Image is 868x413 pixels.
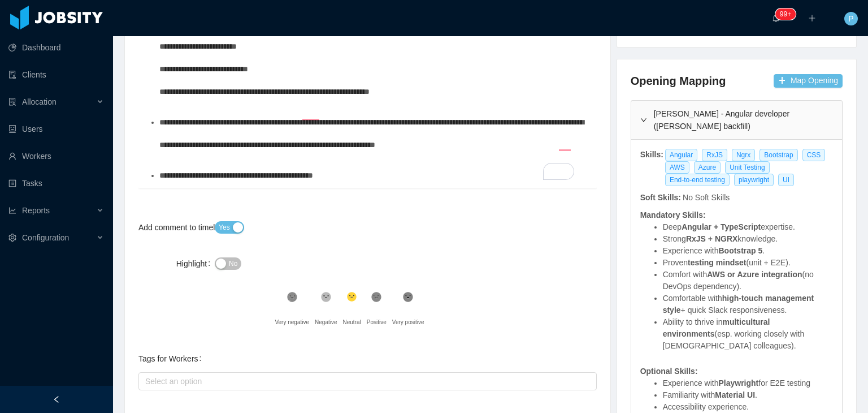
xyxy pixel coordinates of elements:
strong: multicultural environments [663,317,770,338]
li: Accessibility experience. [663,401,833,413]
span: UI [778,174,794,186]
li: Proven (unit + E2E). [663,257,833,269]
strong: Soft Skills: [640,193,681,202]
li: Ability to thrive in (esp. working closely with [DEMOGRAPHIC_DATA] colleagues). [663,316,833,352]
strong: Optional Skills: [640,367,698,376]
i: icon: solution [8,98,16,106]
li: Familiarity with . [663,389,833,401]
i: icon: bell [772,14,780,22]
i: icon: line-chart [8,206,16,214]
a: icon: robotUsers [8,118,104,140]
span: Unit Testing [725,161,769,174]
strong: high-touch management style [663,294,814,315]
span: No [229,258,237,269]
span: CSS [802,149,826,161]
label: Tags for Workers [138,354,206,363]
span: Configuration [22,233,69,242]
span: Reports [22,206,50,215]
strong: Bootstrap 5 [718,246,762,255]
label: Add comment to timeline? [138,223,238,232]
span: P [848,12,853,25]
a: icon: profileTasks [8,172,104,195]
a: icon: pie-chartDashboard [8,36,104,59]
li: Deep expertise. [663,221,833,233]
i: icon: plus [808,14,816,22]
li: Experience with . [663,245,833,257]
strong: Playwright [718,378,758,388]
span: Yes [219,222,230,233]
strong: Mandatory Skills: [640,210,706,220]
span: Ngrx [732,149,755,161]
strong: Skills: [640,150,663,159]
h4: Opening Mapping [631,73,726,89]
i: icon: right [640,117,647,123]
div: Neutral [343,311,361,334]
button: icon: plusMap Opening [774,74,843,88]
span: playwright [734,174,774,186]
li: Strong knowledge. [663,233,833,245]
li: Comfortable with + quick Slack responsiveness. [663,292,833,316]
div: Positive [367,311,387,334]
li: Experience with for E2E testing [663,377,833,389]
span: RxJS [702,149,727,161]
strong: testing mindset [688,258,746,267]
input: Tags for Workers [142,375,148,388]
i: icon: setting [8,234,16,242]
span: Angular [665,149,697,161]
strong: Angular + TypeScript [682,222,761,231]
span: Bootstrap [759,149,797,161]
a: icon: auditClients [8,63,104,86]
div: Select an option [145,376,585,387]
div: icon: right[PERSON_NAME] - Angular developer ([PERSON_NAME] backfill) [631,101,842,139]
div: Negative [315,311,337,334]
span: Azure [694,161,721,174]
div: Very negative [275,311,309,334]
strong: Material UI [715,390,755,399]
span: AWS [665,161,689,174]
strong: RxJS + NGRX [686,234,737,243]
span: Allocation [22,97,57,106]
label: Highlight [176,259,215,268]
a: icon: userWorkers [8,145,104,167]
strong: AWS or Azure integration [707,270,802,279]
sup: 1722 [775,8,796,20]
div: No Soft Skills [682,192,731,204]
li: Comfort with (no DevOps dependency). [663,269,833,292]
span: End-to-end testing [665,174,730,186]
div: Very positive [392,311,424,334]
